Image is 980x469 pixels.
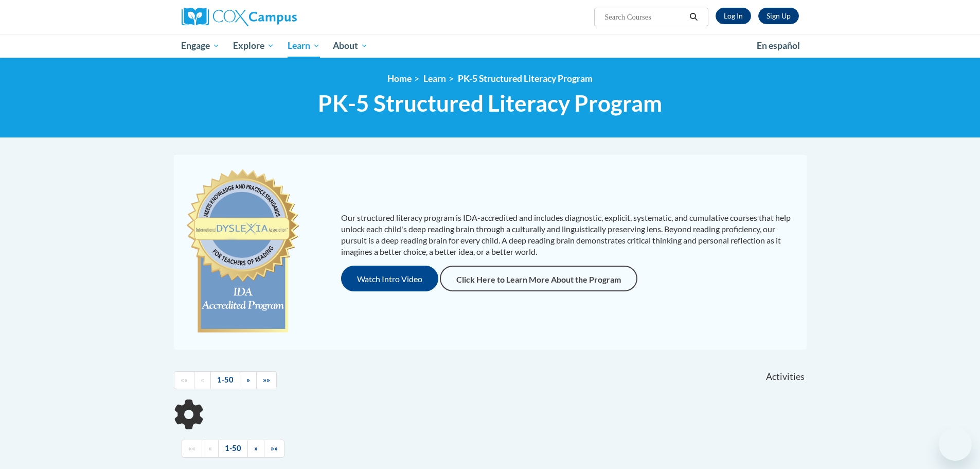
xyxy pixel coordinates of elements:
a: En español [750,35,807,57]
img: c477cda6-e343-453b-bfce-d6f9e9818e1c.png [184,164,302,339]
button: Watch Intro Video [341,266,438,291]
span: PK-5 Structured Literacy Program [318,90,662,117]
a: Previous [194,371,211,389]
a: Cox Campus [182,8,377,26]
span: »» [263,375,270,384]
span: « [208,444,212,453]
span: Learn [288,40,320,52]
span: «« [181,375,188,384]
img: Cox Campus [182,8,297,26]
a: PK-5 Structured Literacy Program [458,73,593,84]
span: « [201,375,204,384]
iframe: Button to launch messaging window [939,428,972,461]
a: End [264,440,284,458]
a: Next [247,440,264,458]
a: 1-50 [218,440,248,458]
a: About [326,34,375,58]
a: Explore [226,34,281,58]
span: «« [188,444,195,453]
a: Register [758,8,799,24]
a: Learn [281,34,327,58]
p: Our structured literacy program is IDA-accredited and includes diagnostic, explicit, systematic, ... [341,212,796,257]
a: 1-50 [210,371,240,389]
a: Home [387,73,412,84]
span: »» [271,444,278,453]
a: Next [240,371,257,389]
a: Begining [174,371,194,389]
a: Engage [175,34,227,58]
input: Search Courses [603,11,686,23]
span: About [333,40,368,52]
a: Click Here to Learn More About the Program [440,266,637,291]
div: Main menu [166,34,814,58]
span: Engage [181,40,220,52]
span: » [254,444,258,453]
a: Log In [716,8,751,24]
span: Activities [766,371,805,383]
a: Previous [202,440,219,458]
span: Explore [233,40,274,52]
span: En español [757,40,800,51]
a: Learn [423,73,446,84]
a: Begining [182,440,202,458]
a: End [256,371,277,389]
span: » [246,375,250,384]
button: Search [686,11,701,23]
